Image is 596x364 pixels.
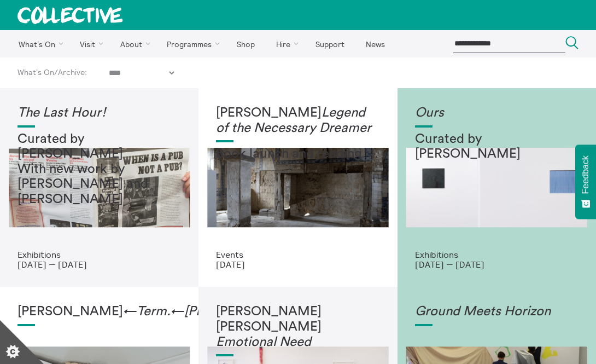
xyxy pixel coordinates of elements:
em: Emotional Need [216,336,311,349]
p: Exhibitions [415,250,579,259]
a: What's On [9,30,68,57]
a: Visit [71,30,109,57]
em: Ours [415,106,444,119]
h1: [PERSON_NAME] [17,304,181,320]
a: Hire [267,30,304,57]
em: ←Term.←[PERSON_NAME].← [123,305,307,318]
h1: [PERSON_NAME] [216,106,379,136]
a: Programmes [157,30,225,57]
a: Support [306,30,354,57]
h1: [PERSON_NAME] [PERSON_NAME] [216,304,379,350]
a: 'Ours', curated by Grace Johnston, installation view, 2017. Photo by Tom Nolan. Ours Curated by [... [398,88,596,287]
span: Feedback [581,155,591,194]
a: Shop [227,30,264,57]
h2: Book launch and reading [216,147,379,162]
h2: Curated by [PERSON_NAME] [415,132,579,162]
p: Exhibitions [17,250,181,259]
p: [DATE] [216,259,379,269]
button: Feedback - Show survey [575,145,596,219]
em: Ground Meets Horizon [415,305,551,318]
a: About [110,30,155,57]
h2: Curated by [PERSON_NAME] With new work by [PERSON_NAME] and [PERSON_NAME] [17,132,181,207]
em: Legend of the Necessary Dreamer [216,106,371,135]
p: Events [216,250,379,259]
p: [DATE] — [DATE] [415,259,579,269]
p: [DATE] — [DATE] [17,259,181,269]
a: Archive: [58,68,87,77]
a: News [356,30,394,57]
em: The Last Hour! [17,106,106,119]
a: 93C1Dc68 7Ab9 440E 920B A6938Ebcd673 [PERSON_NAME]Legend of the Necessary Dreamer Book launch and... [198,88,397,287]
a: What's On [17,68,54,77]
